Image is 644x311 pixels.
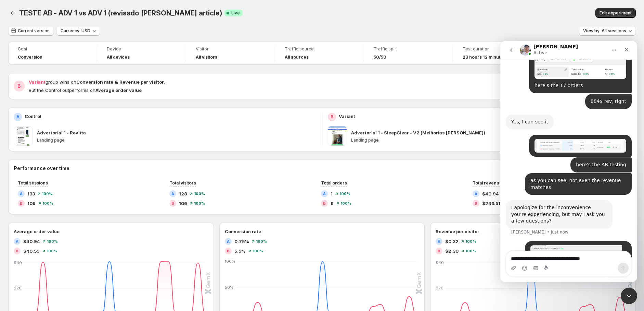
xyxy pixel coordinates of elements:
span: Total visitors [169,180,196,186]
a: DeviceAll devices [107,46,176,61]
span: $40.94 [482,190,499,197]
h4: All sources [285,55,309,60]
h2: A [323,192,326,196]
img: Advertorial 1 - SleepClear - V2 (Melhorias rick) [328,127,347,146]
p: Control [25,113,41,120]
span: Visitor [196,46,265,52]
span: 100% [340,201,351,205]
span: 100% [47,249,57,253]
h2: A [16,114,20,120]
span: 1 [331,190,333,197]
span: 128 [179,190,187,197]
span: $40.59 [23,248,40,254]
button: Start recording [43,225,49,230]
h2: A [16,239,18,243]
span: 100% [42,192,53,196]
text: $20 [436,286,443,290]
div: Luis says… [5,200,131,263]
h2: B [331,114,333,120]
span: 100% [465,249,476,253]
a: VisitorAll visitors [196,46,265,61]
span: 0.75% [234,238,249,245]
p: Landing page [37,137,317,143]
p: Advertorial 1 - Revitta [37,129,86,136]
h2: A [438,239,440,243]
button: Current version [8,26,54,36]
span: Edit experiment [600,10,632,16]
a: Test duration23 hours 12 minutes [463,46,532,61]
text: $40 [14,260,22,265]
span: Variant [29,79,46,85]
h2: A [20,192,23,196]
strong: Average order value [95,87,142,93]
iframe: Intercom live chat [621,288,637,304]
h3: Average order value [14,228,60,235]
span: 50/50 [374,55,386,60]
span: $243.51 [482,200,500,207]
span: Current version [18,28,50,34]
span: Traffic source [285,46,354,52]
text: $20 [14,286,22,290]
span: 100% [47,239,58,243]
h3: Conversion rate [225,228,261,235]
h2: B [171,201,174,205]
span: Total revenue [473,180,502,186]
span: 100% [339,192,350,196]
span: Traffic split [374,46,443,52]
button: Send a message… [117,222,128,233]
textarea: Message… [6,210,131,222]
h2: A [475,192,477,196]
span: $2.30 [445,248,459,254]
strong: Conversion rate [76,79,113,85]
button: Edit experiment [595,8,636,18]
span: View by: All sessions [583,28,626,34]
h2: B [323,201,326,205]
button: Currency: USD [56,26,100,36]
iframe: Intercom live chat [500,41,637,282]
span: 100% [194,192,205,196]
h2: B [16,249,18,253]
h2: B [227,249,230,253]
h3: Revenue per visitor [436,228,479,235]
p: Landing page [351,137,631,143]
h2: B [20,201,23,205]
span: 100% [194,201,205,205]
button: Gif picker [33,225,38,230]
span: group wins on . [29,79,165,85]
span: $40.94 [23,238,40,245]
h4: All devices [107,55,130,60]
text: 100% [225,259,235,264]
span: 6 [331,200,334,207]
span: Conversion [18,55,42,60]
span: 23 hours 12 minutes [463,55,505,60]
strong: Revenue per visitor [119,79,164,85]
p: Advertorial 1 - SleepClear - V2 (Melhorias [PERSON_NAME]) [351,129,485,136]
span: 5.5% [234,248,246,254]
span: 100% [42,201,53,205]
span: 133 [27,190,35,197]
span: Currency: USD [61,28,90,34]
span: Live [231,10,240,16]
span: 100% [253,249,263,253]
span: 106 [179,200,187,207]
img: Advertorial 1 - Revitta [14,127,33,146]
